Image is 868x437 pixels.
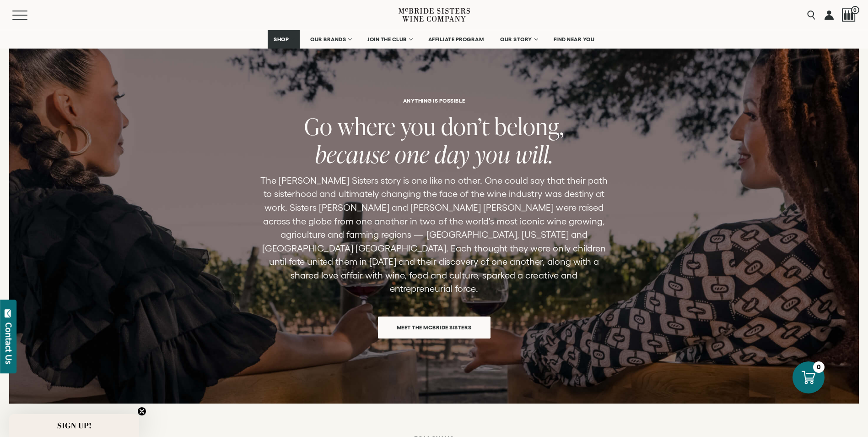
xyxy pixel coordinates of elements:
[422,30,490,49] a: AFFILIATE PROGRAM
[304,30,357,49] a: OUR BRANDS
[851,6,859,14] span: 0
[548,30,601,49] a: FIND NEAR YOU
[428,36,484,43] span: AFFILIATE PROGRAM
[381,318,488,336] span: Meet the McBride Sisters
[274,36,289,43] span: SHOP
[304,110,333,142] span: Go
[137,407,146,416] button: Close teaser
[554,36,595,43] span: FIND NEAR YOU
[500,36,532,43] span: OUR STORY
[475,138,511,170] span: you
[495,110,564,142] span: belong,
[813,361,825,373] div: 0
[315,138,390,170] span: because
[441,110,490,142] span: don’t
[57,420,92,431] span: SIGN UP!
[367,36,407,43] span: JOIN THE CLUB
[378,317,491,339] a: Meet the McBride Sisters
[395,138,430,170] span: one
[494,30,543,49] a: OUR STORY
[403,98,465,104] h6: ANYTHING IS POSSIBLE
[401,110,436,142] span: you
[259,174,610,296] p: The [PERSON_NAME] Sisters story is one like no other. One could say that their path to sisterhood...
[9,414,139,437] div: SIGN UP!Close teaser
[268,30,300,49] a: SHOP
[4,322,13,364] div: Contact Us
[516,138,553,170] span: will.
[12,11,45,20] button: Mobile Menu Trigger
[361,30,418,49] a: JOIN THE CLUB
[338,110,396,142] span: where
[310,36,346,43] span: OUR BRANDS
[435,138,470,170] span: day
